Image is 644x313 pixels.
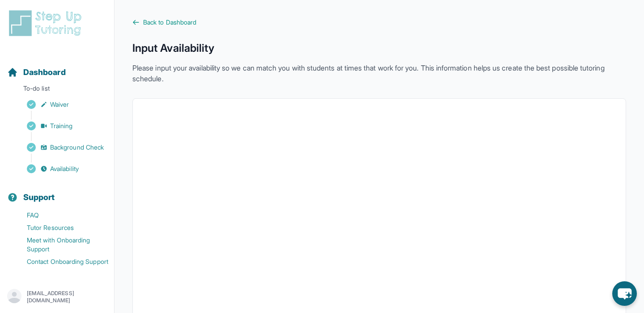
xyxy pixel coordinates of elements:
a: Training [7,120,114,132]
a: Contact Onboarding Support [7,255,114,268]
span: Availability [50,164,79,173]
button: chat-button [612,281,637,306]
button: Support [4,177,110,207]
a: Back to Dashboard [132,18,626,27]
a: FAQ [7,209,114,221]
button: [EMAIL_ADDRESS][DOMAIN_NAME] [7,289,107,305]
p: [EMAIL_ADDRESS][DOMAIN_NAME] [27,290,107,304]
a: Dashboard [7,66,66,79]
img: logo [7,9,87,38]
span: Back to Dashboard [143,18,196,27]
a: Meet with Onboarding Support [7,234,114,255]
span: Waiver [50,100,69,109]
a: Availability [7,163,114,175]
a: Waiver [7,98,114,111]
p: To-do list [4,84,110,96]
span: Dashboard [23,66,66,79]
h1: Input Availability [132,41,626,55]
p: Please input your availability so we can match you with students at times that work for you. This... [132,63,626,84]
button: Dashboard [4,52,110,82]
a: Background Check [7,141,114,154]
span: Support [23,191,55,204]
span: Training [50,121,73,130]
a: Tutor Resources [7,221,114,234]
span: Background Check [50,143,104,152]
